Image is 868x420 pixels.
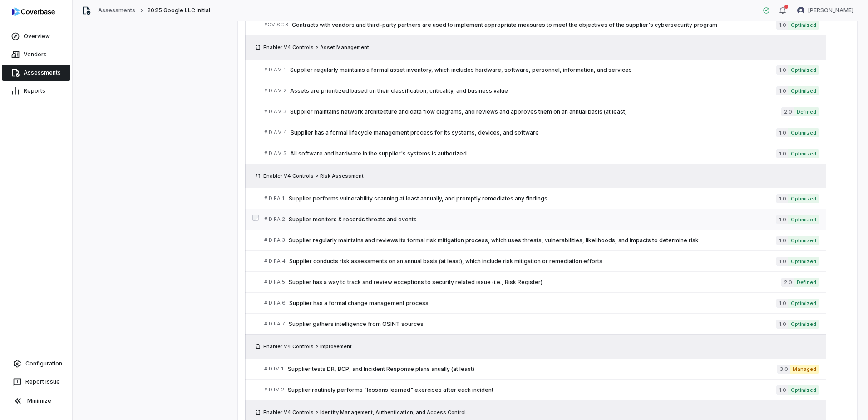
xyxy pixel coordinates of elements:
[776,149,788,158] span: 1.0
[290,66,776,74] span: Supplier regularly maintains a formal asset inventory, which includes hardware, software, personn...
[264,143,819,164] a: #ID.AM.5All software and hardware in the supplier's systems is authorized1.0Optimized
[98,7,135,14] a: Assessments
[264,300,286,306] span: # ID.RA.6
[790,365,819,374] span: Managed
[263,343,352,350] span: Enabler V4 Controls > Improvement
[264,122,819,143] a: #ID.AM.4Supplier has a formal lifecycle management process for its systems, devices, and software...
[289,258,776,265] span: Supplier conducts risk assessments on an annual basis (at least), which include risk mitigation o...
[781,278,794,287] span: 2.0
[788,149,819,158] span: Optimized
[776,20,788,30] span: 1.0
[264,108,286,115] span: # ID.AM.3
[788,299,819,308] span: Optimized
[788,257,819,266] span: Optimized
[788,65,819,75] span: Optimized
[776,385,788,395] span: 1.0
[289,237,776,244] span: Supplier regularly maintains and reviews its formal risk mitigation process, which uses threats, ...
[2,46,70,63] a: Vendors
[290,87,776,95] span: Assets are prioritized based on their classification, criticality, and business value
[776,236,788,245] span: 1.0
[263,44,369,51] span: Enabler V4 Controls > Asset Management
[264,314,819,334] a: #ID.RA.7Supplier gathers intelligence from OSINT sources1.0Optimized
[2,83,70,99] a: Reports
[788,194,819,203] span: Optimized
[12,7,55,16] img: logo-D7KZi-bG.svg
[264,188,819,209] a: #ID.RA.1Supplier performs vulnerability scanning at least annually, and promptly remediates any f...
[288,386,776,394] span: Supplier routinely performs "lessons learned" exercises after each incident
[290,108,781,115] span: Supplier maintains network architecture and data flow diagrams, and reviews and approves them on ...
[788,20,819,30] span: Optimized
[292,21,776,29] span: Contracts with vendors and third-party partners are used to implement appropriate measures to mee...
[264,365,284,372] span: # ID.IM.1
[263,172,364,180] span: Enabler V4 Controls > Risk Assessment
[776,128,788,137] span: 1.0
[263,409,466,416] span: Enabler V4 Controls > Identity Management, Authentication, and Access Control
[264,60,819,80] a: #ID.AM.1Supplier regularly maintains a formal asset inventory, which includes hardware, software,...
[264,216,285,223] span: # ID.RA.2
[290,150,776,157] span: All software and hardware in the supplier's systems is authorized
[264,359,819,379] a: #ID.IM.1Supplier tests DR, BCP, and Incident Response plans anually (at least)3.0Managed
[264,380,819,400] a: #ID.IM.2Supplier routinely performs "lessons learned" exercises after each incident1.0Optimized
[794,107,819,116] span: Defined
[2,65,70,81] a: Assessments
[264,209,819,230] a: #ID.RA.2Supplier monitors & records threats and events1.0Optimized
[264,320,285,327] span: # ID.RA.7
[264,101,819,122] a: #ID.AM.3Supplier maintains network architecture and data flow diagrams, and reviews and approves ...
[2,28,70,45] a: Overview
[788,215,819,224] span: Optimized
[264,279,285,285] span: # ID.RA.5
[289,195,776,202] span: Supplier performs vulnerability scanning at least annually, and promptly remediates any findings
[264,129,287,136] span: # ID.AM.4
[4,355,69,372] a: Configuration
[776,194,788,203] span: 1.0
[797,7,804,14] img: Kourtney Shields avatar
[4,374,69,390] button: Report Issue
[776,299,788,308] span: 1.0
[289,216,776,223] span: Supplier monitors & records threats and events
[264,272,819,292] a: #ID.RA.5Supplier has a way to track and review exceptions to security related issue (i.e., Risk R...
[264,237,285,244] span: # ID.RA.3
[792,4,859,17] button: Kourtney Shields avatar[PERSON_NAME]
[147,7,210,14] span: 2025 Google LLC Initial
[794,278,819,287] span: Defined
[776,215,788,224] span: 1.0
[776,257,788,266] span: 1.0
[289,279,781,286] span: Supplier has a way to track and review exceptions to security related issue (i.e., Risk Register)
[264,293,819,313] a: #ID.RA.6Supplier has a formal change management process1.0Optimized
[264,230,819,250] a: #ID.RA.3Supplier regularly maintains and reviews its formal risk mitigation process, which uses t...
[808,7,853,14] span: [PERSON_NAME]
[264,66,286,73] span: # ID.AM.1
[776,65,788,75] span: 1.0
[788,320,819,329] span: Optimized
[264,150,286,157] span: # ID.AM.5
[781,107,794,116] span: 2.0
[788,86,819,95] span: Optimized
[264,258,286,265] span: # ID.RA.4
[288,365,777,373] span: Supplier tests DR, BCP, and Incident Response plans anually (at least)
[291,129,776,136] span: Supplier has a formal lifecycle management process for its systems, devices, and software
[264,87,286,94] span: # ID.AM.2
[788,128,819,137] span: Optimized
[264,251,819,271] a: #ID.RA.4Supplier conducts risk assessments on an annual basis (at least), which include risk miti...
[264,195,285,202] span: # ID.RA.1
[289,320,776,328] span: Supplier gathers intelligence from OSINT sources
[776,86,788,95] span: 1.0
[264,21,288,28] span: # GV.SC.3
[264,15,819,35] a: #GV.SC.3Contracts with vendors and third-party partners are used to implement appropriate measure...
[264,80,819,101] a: #ID.AM.2Assets are prioritized based on their classification, criticality, and business value1.0O...
[776,320,788,329] span: 1.0
[777,365,790,374] span: 3.0
[264,386,284,393] span: # ID.IM.2
[289,300,776,307] span: Supplier has a formal change management process
[4,392,69,410] button: Minimize
[788,385,819,395] span: Optimized
[788,236,819,245] span: Optimized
